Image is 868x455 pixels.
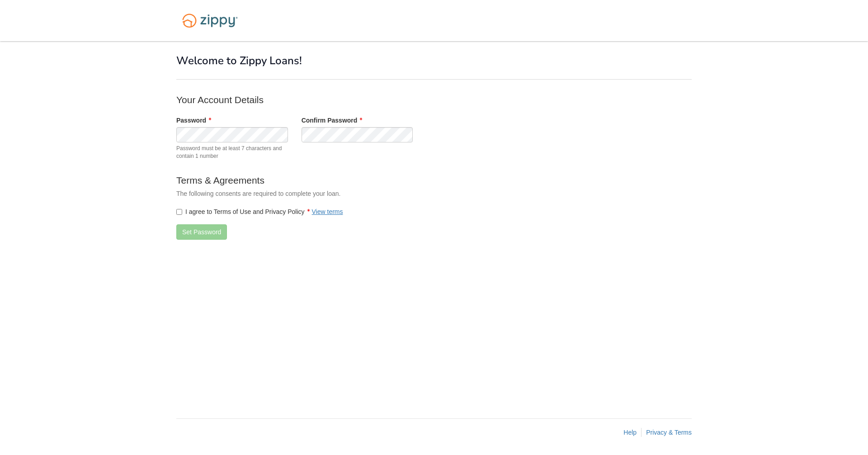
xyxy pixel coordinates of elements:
button: Set Password [176,224,227,240]
p: Terms & Agreements [176,174,538,187]
input: I agree to Terms of Use and Privacy PolicyView terms [176,209,182,215]
h1: Welcome to Zippy Loans! [176,55,692,66]
label: Confirm Password [302,116,363,125]
label: I agree to Terms of Use and Privacy Policy [176,207,343,216]
a: Help [623,429,637,436]
p: Your Account Details [176,93,538,106]
input: Verify Password [302,127,413,142]
p: The following consents are required to complete your loan. [176,189,538,198]
span: Password must be at least 7 characters and contain 1 number [176,145,288,160]
a: View terms [312,208,343,215]
a: Privacy & Terms [646,429,692,436]
img: Logo [176,9,244,32]
label: Password [176,116,211,125]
